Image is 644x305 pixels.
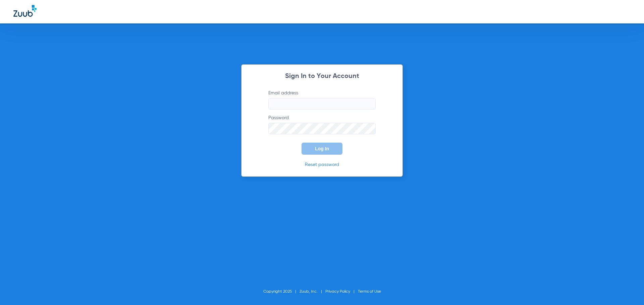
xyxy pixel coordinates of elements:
a: Reset password [305,162,339,167]
a: Terms of Use [358,290,381,294]
img: Zuub Logo [13,5,37,17]
h2: Sign In to Your Account [258,73,386,80]
input: Password [268,123,376,134]
label: Email address [268,90,376,109]
button: Log In [302,143,342,155]
input: Email address [268,98,376,109]
a: Privacy Policy [325,290,350,294]
span: Log In [315,146,329,151]
li: Zuub, Inc. [300,288,325,295]
label: Password [268,115,376,134]
li: Copyright 2025 [263,288,300,295]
